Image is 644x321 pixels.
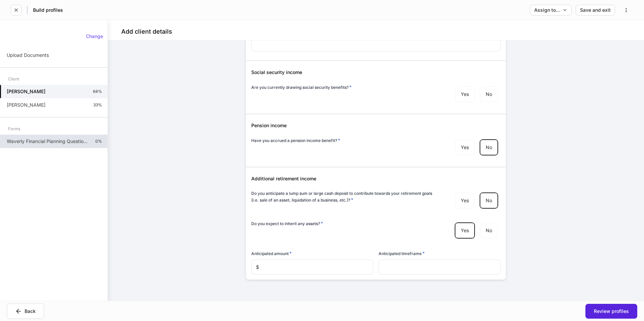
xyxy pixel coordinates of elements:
[251,190,439,203] h6: Do you anticipate a lump sum or large cash deposit to contribute towards your retirement goals (i...
[7,138,90,145] p: Waverly Financial Planning Questionnaire
[7,304,44,319] button: Back
[86,34,103,39] div: Change
[576,5,615,15] button: Save and exit
[121,28,172,36] h4: Add client details
[33,7,63,13] h5: Build profiles
[93,102,102,108] p: 33%
[251,220,323,227] h6: Do you expect to inherit any assets?
[7,52,49,59] p: Upload Documents
[379,250,425,257] h6: Anticipated timeframe
[93,89,102,94] p: 64%
[251,175,501,182] h5: Additional retirement income
[7,88,45,95] h5: [PERSON_NAME]
[8,123,20,135] div: Forms
[251,122,501,129] h5: Pension income
[7,102,45,108] p: [PERSON_NAME]
[580,8,611,12] div: Save and exit
[251,250,292,257] h6: Anticipated amount
[95,139,102,144] p: 0%
[585,304,637,319] button: Review profiles
[534,8,567,12] div: Assign to...
[15,308,36,315] div: Back
[251,84,352,91] h6: Are you currently drawing social security benefits?
[594,309,629,314] div: Review profiles
[8,73,19,85] div: Client
[82,31,107,42] button: Change
[256,264,259,271] p: $
[530,5,572,15] button: Assign to...
[251,69,501,76] h5: Social security income
[251,137,340,144] h6: Have you accrued a pension income benefit?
